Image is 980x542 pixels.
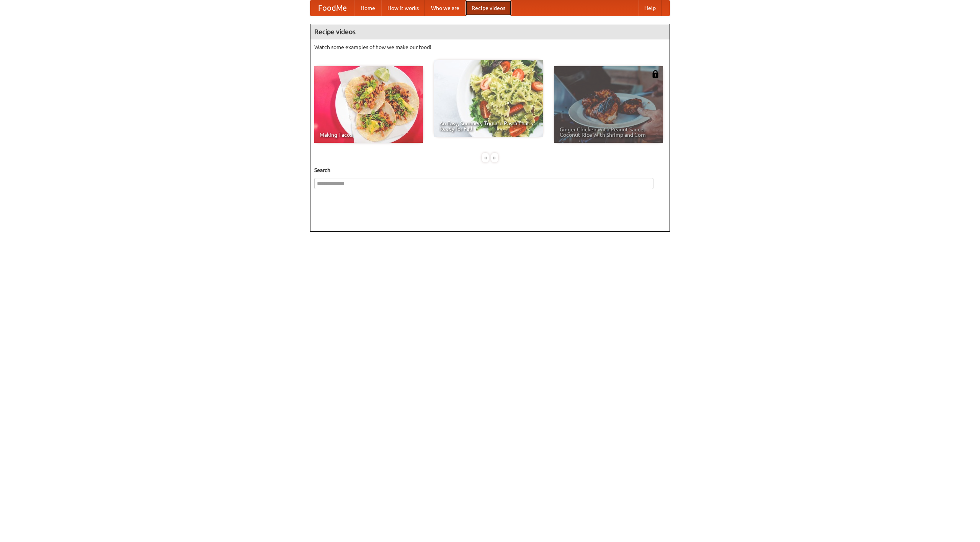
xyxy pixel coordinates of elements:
a: How it works [381,0,425,16]
h4: Recipe videos [310,24,670,39]
a: Home [354,0,381,16]
p: Watch some examples of how we make our food! [314,43,666,51]
span: An Easy, Summery Tomato Pasta That's Ready for Fall [439,121,537,131]
span: Making Tacos [320,132,418,138]
div: » [491,153,498,162]
div: « [482,153,489,162]
h5: Search [314,166,666,174]
a: Help [638,0,662,16]
a: Recipe videos [465,0,511,16]
a: Who we are [425,0,465,16]
a: An Easy, Summery Tomato Pasta That's Ready for Fall [434,60,543,137]
a: Making Tacos [314,66,423,143]
a: FoodMe [310,0,354,16]
img: 483408.png [652,70,659,78]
